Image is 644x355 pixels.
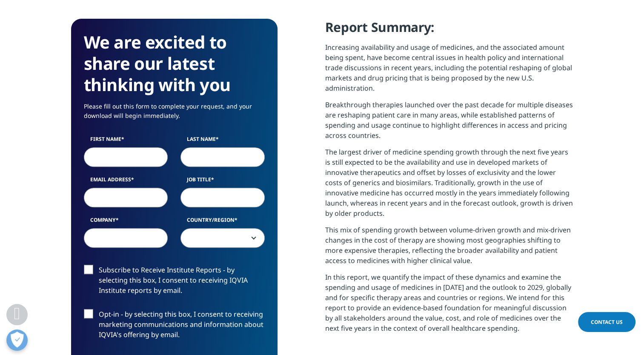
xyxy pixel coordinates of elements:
p: Please fill out this form to complete your request, and your download will begin immediately. [84,102,265,127]
label: First Name [84,135,168,147]
label: Email Address [84,176,168,188]
h4: Report Summary: [325,19,573,42]
button: Open Preferences [6,329,28,351]
label: Last Name [180,135,265,147]
p: This mix of spending growth between volume-driven growth and mix-driven changes in the cost of th... [325,225,573,272]
p: The largest driver of medicine spending growth through the next five years is still expected to b... [325,147,573,225]
p: Breakthrough therapies launched over the past decade for multiple diseases are reshaping patient ... [325,100,573,147]
label: Subscribe to Receive Institute Reports - by selecting this box, I consent to receiving IQVIA Inst... [84,265,265,300]
label: Opt-in - by selecting this box, I consent to receiving marketing communications and information a... [84,309,265,344]
p: Increasing availability and usage of medicines, and the associated amount being spent, have becom... [325,42,573,100]
label: Country/Region [180,216,265,228]
a: Contact Us [578,312,635,332]
label: Job Title [180,176,265,188]
label: Company [84,216,168,228]
p: In this report, we quantify the impact of these dynamics and examine the spending and usage of me... [325,272,573,340]
h3: We are excited to share our latest thinking with you [84,31,265,95]
span: Contact Us [591,318,623,326]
